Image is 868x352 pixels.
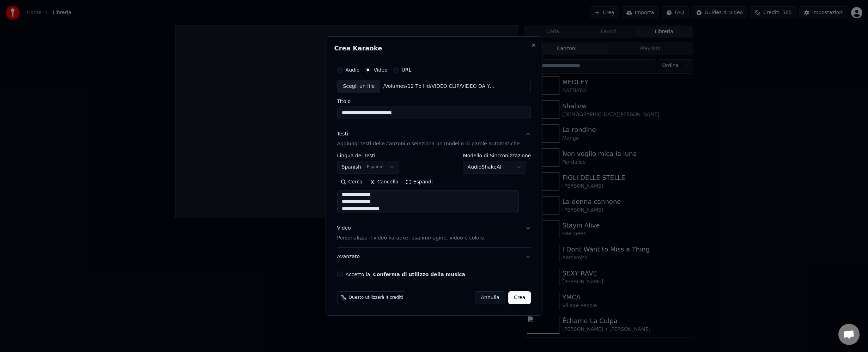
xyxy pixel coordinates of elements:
[380,83,500,90] div: /Volumes/12 Tb Hd/VIDEO CLIP/VIDEO DA YOUTUBE/RIGHEIRA - VAMO A LA PLAYA EDIT.m4v
[337,131,348,138] div: Testi
[337,176,366,188] button: Cerca
[374,67,387,72] label: Video
[349,295,403,301] span: Questo utilizzerà 4 crediti
[338,80,381,93] div: Scegli un file
[337,153,399,158] label: Lingua dei Testi
[337,99,531,104] label: Titolo
[337,225,484,242] div: Video
[508,291,531,304] button: Crea
[346,272,465,277] label: Accetto la
[337,219,531,247] button: VideoPersonalizza il video karaoke: usa immagine, video o colore
[475,291,505,304] button: Annulla
[337,125,531,153] button: TestiAggiungi testi delle canzoni o seleziona un modello di parole automatiche
[346,67,360,72] label: Audio
[334,45,534,51] h2: Crea Karaoke
[366,176,402,188] button: Cancella
[337,140,520,147] p: Aggiungi testi delle canzoni o seleziona un modello di parole automatiche
[337,235,484,242] p: Personalizza il video karaoke: usa immagine, video o colore
[402,176,436,188] button: Espandi
[373,272,465,277] button: Accetto la
[337,248,531,266] button: Avanzato
[337,153,531,219] div: TestiAggiungi testi delle canzoni o seleziona un modello di parole automatiche
[463,153,531,158] label: Modello di Sincronizzazione
[402,67,412,72] label: URL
